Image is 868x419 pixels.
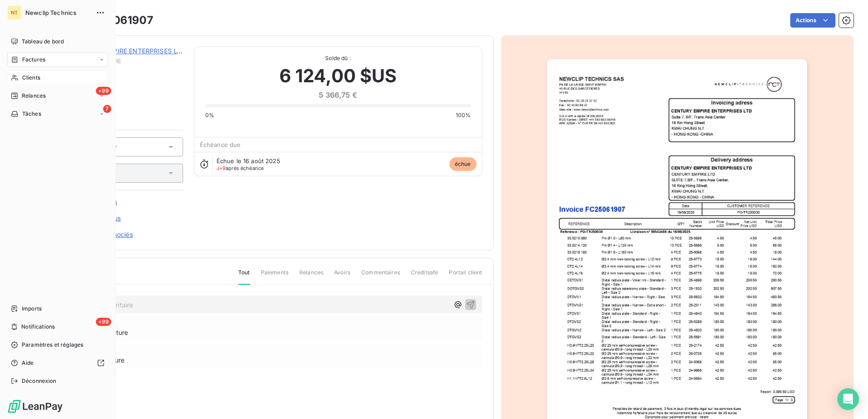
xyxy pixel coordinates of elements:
[22,92,46,100] span: Relances
[96,318,111,326] span: +99
[7,52,108,67] a: Factures
[361,268,400,284] span: Commentaires
[22,38,64,46] span: Tableau de bord
[205,54,471,62] span: Solde dû :
[22,110,41,118] span: Tâches
[7,338,108,352] a: Paramètres et réglages
[200,141,241,148] span: Échéance due
[7,5,22,20] div: NT
[22,74,40,82] span: Clients
[7,107,108,121] a: 7Tâches
[7,301,108,316] a: Imports
[217,165,264,171] span: après échéance
[299,268,323,284] span: Relances
[25,9,90,16] span: Newclip Technics
[7,356,108,370] a: Aide
[790,13,835,28] button: Actions
[22,359,34,367] span: Aide
[85,12,153,28] h3: FC25061907
[21,323,55,331] span: Notifications
[411,268,439,284] span: Creditsafe
[7,71,108,85] a: Clients
[205,111,214,119] span: 0%
[837,388,859,410] div: Open Intercom Messenger
[334,268,350,284] span: Avoirs
[7,34,108,49] a: Tableau de bord
[217,157,280,165] span: Échue le 16 août 2025
[103,105,111,113] span: 7
[22,377,57,385] span: Déconnexion
[238,268,250,285] span: Tout
[217,165,226,171] span: J+9
[22,305,42,313] span: Imports
[71,57,183,65] span: CENTURYEMPIRE
[7,399,63,414] img: Logo LeanPay
[279,62,397,89] span: 6 124,00 $US
[22,56,45,64] span: Factures
[279,89,397,100] span: 5 366,75 €
[456,111,471,119] span: 100%
[7,89,108,103] a: +99Relances
[449,268,482,284] span: Portail client
[71,47,186,55] a: CENTURY EMPIRE ENTERPRISES LTD
[22,341,83,349] span: Paramètres et réglages
[261,268,288,284] span: Paiements
[96,87,111,95] span: +99
[449,157,476,171] span: échue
